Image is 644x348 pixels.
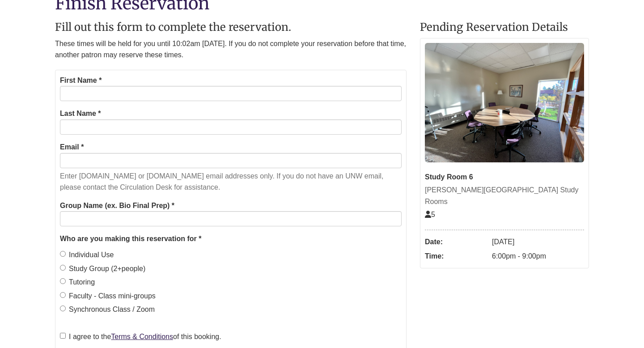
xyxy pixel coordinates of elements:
input: Faculty - Class mini-groups [60,292,66,298]
p: Enter [DOMAIN_NAME] or [DOMAIN_NAME] email addresses only. If you do not have an UNW email, pleas... [60,170,402,193]
h2: Pending Reservation Details [420,21,589,33]
p: These times will be held for you until 10:02am [DATE]. If you do not complete your reservation be... [55,38,407,61]
label: Synchronous Class / Zoom [60,304,155,315]
legend: Who are you making this reservation for * [60,233,402,245]
input: Individual Use [60,251,66,257]
label: Group Name (ex. Bio Final Prep) * [60,200,174,212]
a: Terms & Conditions [111,333,173,340]
dt: Time: [425,249,487,263]
input: Synchronous Class / Zoom [60,306,66,311]
span: The capacity of this space [425,211,435,218]
h2: Fill out this form to complete the reservation. [55,21,407,33]
dt: Date: [425,235,487,249]
div: Study Room 6 [425,171,584,183]
label: Email * [60,141,84,153]
div: [PERSON_NAME][GEOGRAPHIC_DATA] Study Rooms [425,184,584,207]
label: First Name * [60,75,102,86]
label: I agree to the of this booking. [60,331,221,343]
input: I agree to theTerms & Conditionsof this booking. [60,333,66,339]
label: Faculty - Class mini-groups [60,290,156,302]
dd: [DATE] [492,235,584,249]
label: Individual Use [60,249,114,261]
input: Tutoring [60,278,66,284]
label: Last Name * [60,108,101,119]
label: Study Group (2+people) [60,263,145,275]
dd: 6:00pm - 9:00pm [492,249,584,263]
img: Study Room 6 [425,43,584,162]
label: Tutoring [60,276,95,288]
input: Study Group (2+people) [60,265,66,271]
